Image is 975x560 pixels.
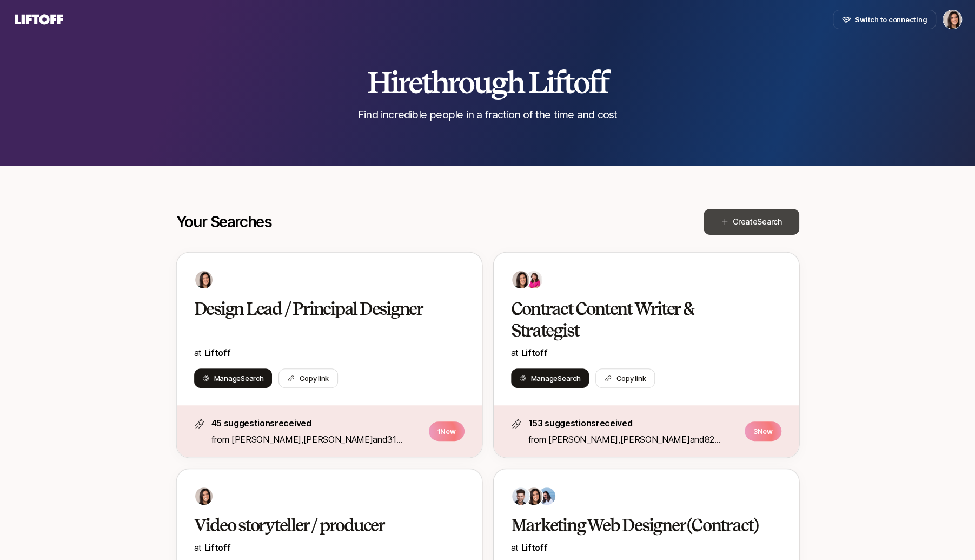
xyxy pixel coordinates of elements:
[429,421,465,441] p: 1 New
[421,64,608,101] span: through Liftoff
[194,346,465,360] p: at
[511,541,781,555] p: at
[204,347,231,358] a: Liftoff
[595,368,655,388] button: Copy link
[528,432,738,446] p: from
[511,368,589,388] button: ManageSearch
[525,271,542,288] img: 9e09e871_5697_442b_ae6e_b16e3f6458f8.jpg
[521,347,548,358] span: Liftoff
[195,271,213,288] img: 71d7b91d_d7cb_43b4_a7ea_a9b2f2cc6e03.jpg
[511,515,759,536] h2: Marketing Web Designer (Contract)
[531,373,581,384] span: Manage
[367,66,608,98] h2: Hire
[943,10,961,29] img: Eleanor Morgan
[512,487,529,505] img: 7bf30482_e1a5_47b4_9e0f_fc49ddd24bf6.jpg
[511,418,522,429] img: star-icon
[558,374,580,383] span: Search
[303,434,373,445] span: [PERSON_NAME]
[538,487,555,505] img: 3b21b1e9_db0a_4655_a67f_ab9b1489a185.jpg
[511,298,759,341] h2: Contract Content Writer & Strategist
[176,213,272,230] p: Your Searches
[757,217,781,226] span: Search
[195,487,213,505] img: 71d7b91d_d7cb_43b4_a7ea_a9b2f2cc6e03.jpg
[194,368,273,388] button: ManageSearch
[548,434,618,445] span: [PERSON_NAME]
[231,434,301,445] span: [PERSON_NAME]
[301,434,373,445] span: ,
[733,215,782,228] span: Create
[704,209,799,235] button: CreateSearch
[194,418,205,429] img: star-icon
[194,541,465,555] p: at
[214,373,264,384] span: Manage
[528,416,738,430] p: 153 suggestions received
[943,10,962,29] button: Eleanor Morgan
[241,374,263,383] span: Search
[855,14,927,25] span: Switch to connecting
[833,10,936,29] button: Switch to connecting
[194,298,442,320] h2: Design Lead / Principal Designer
[745,421,781,441] p: 3 New
[521,542,548,553] a: Liftoff
[211,416,422,430] p: 45 suggestions received
[511,346,781,360] p: at
[358,107,617,122] p: Find incredible people in a fraction of the time and cost
[204,542,231,553] a: Liftoff
[620,434,689,445] span: [PERSON_NAME]
[278,368,338,388] button: Copy link
[618,434,690,445] span: ,
[194,515,442,536] h2: Video storyteller / producer
[211,432,422,446] p: from
[512,271,529,288] img: 71d7b91d_d7cb_43b4_a7ea_a9b2f2cc6e03.jpg
[525,487,542,505] img: 71d7b91d_d7cb_43b4_a7ea_a9b2f2cc6e03.jpg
